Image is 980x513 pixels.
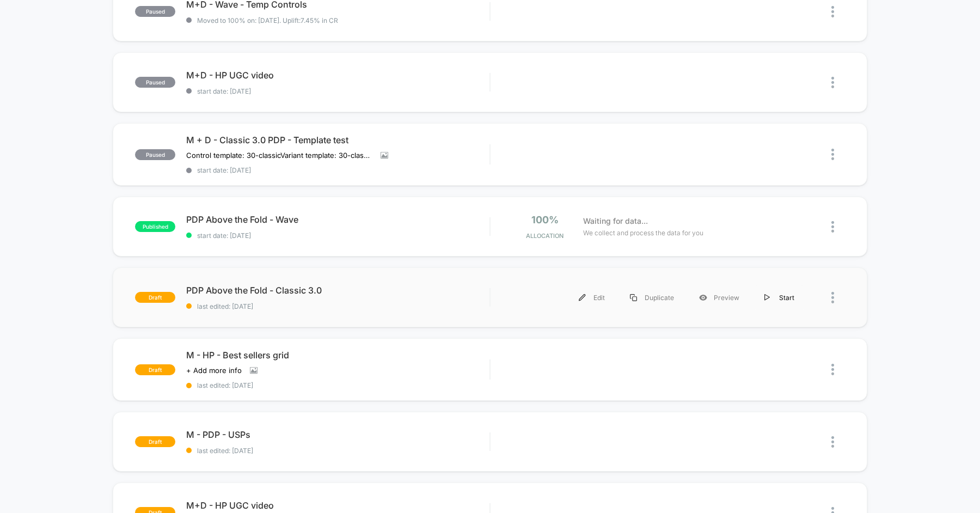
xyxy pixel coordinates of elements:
span: paused [135,6,175,17]
div: Duplicate [617,285,687,310]
img: close [831,364,834,375]
div: Start [752,285,807,310]
span: start date: [DATE] [186,231,489,240]
span: M - PDP - USPs [186,429,489,440]
div: Edit [566,285,617,310]
img: close [831,149,834,160]
span: last edited: [DATE] [186,447,489,455]
span: Waiting for data... [583,215,648,227]
span: draft [135,436,175,447]
span: We collect and process the data for you [583,228,703,238]
span: start date: [DATE] [186,166,489,174]
span: last edited: [DATE] [186,302,489,310]
span: last edited: [DATE] [186,381,489,389]
span: + Add more info [186,366,242,375]
img: menu [579,294,586,301]
span: Control template: 30-classicVariant template: 30-classic-a-b [186,151,372,160]
span: M+D - HP UGC video [186,70,489,81]
span: Moved to 100% on: [DATE] . Uplift: 7.45% in CR [197,16,338,25]
img: close [831,436,834,448]
img: close [831,6,834,17]
span: 100% [531,214,559,225]
span: paused [135,149,175,160]
span: draft [135,364,175,375]
img: close [831,221,834,233]
span: M + D - Classic 3.0 PDP - Template test [186,135,489,145]
span: draft [135,292,175,303]
span: M+D - HP UGC video [186,500,489,511]
img: menu [630,294,637,301]
div: Preview [687,285,752,310]
span: PDP Above the Fold - Classic 3.0 [186,285,489,296]
img: close [831,292,834,303]
span: PDP Above the Fold - Wave [186,214,489,225]
img: close [831,77,834,88]
span: Allocation [526,232,563,240]
span: start date: [DATE] [186,87,489,95]
span: M - HP - Best sellers grid [186,350,489,361]
span: published [135,221,175,232]
span: paused [135,77,175,88]
img: menu [764,294,770,301]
